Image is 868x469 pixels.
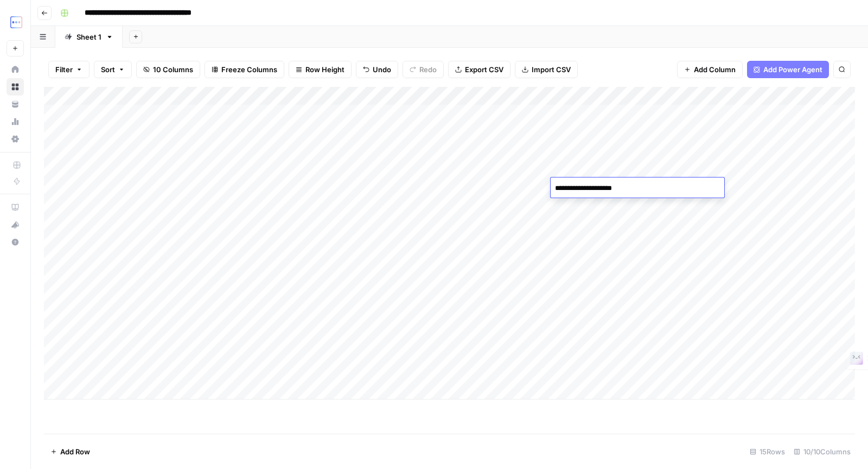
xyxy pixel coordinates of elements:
button: Redo [403,61,444,78]
span: Export CSV [465,64,503,75]
button: Undo [356,61,398,78]
a: Browse [7,78,24,96]
img: TripleDart Logo [7,12,26,32]
button: Workspace: TripleDart [7,9,24,36]
span: Add Column [694,64,736,75]
span: Sort [101,64,115,75]
span: Undo [373,64,391,75]
span: Freeze Columns [221,64,277,75]
div: Sheet 1 [76,31,101,42]
span: Row Height [305,64,344,75]
a: Settings [7,130,24,148]
div: What's new? [7,217,23,233]
button: Import CSV [515,61,578,78]
button: Filter [48,61,90,78]
button: Help + Support [7,233,24,251]
button: Sort [94,61,132,78]
button: Add Column [677,61,743,78]
button: What's new? [7,216,24,233]
span: Add Power Agent [763,64,822,75]
span: 10 Columns [153,64,193,75]
a: Your Data [7,96,24,113]
button: Freeze Columns [205,61,284,78]
span: Redo [419,64,437,75]
button: Export CSV [448,61,510,78]
a: Sheet 1 [55,26,123,48]
button: Add Row [44,443,97,460]
a: Usage [7,113,24,130]
a: AirOps Academy [7,199,24,216]
button: Add Power Agent [747,61,829,78]
a: Home [7,61,24,78]
button: 10 Columns [136,61,200,78]
span: Add Row [60,446,90,457]
div: 10/10 Columns [789,443,855,460]
button: Row Height [289,61,352,78]
span: Import CSV [532,64,571,75]
div: 15 Rows [745,443,789,460]
span: Filter [55,64,73,75]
